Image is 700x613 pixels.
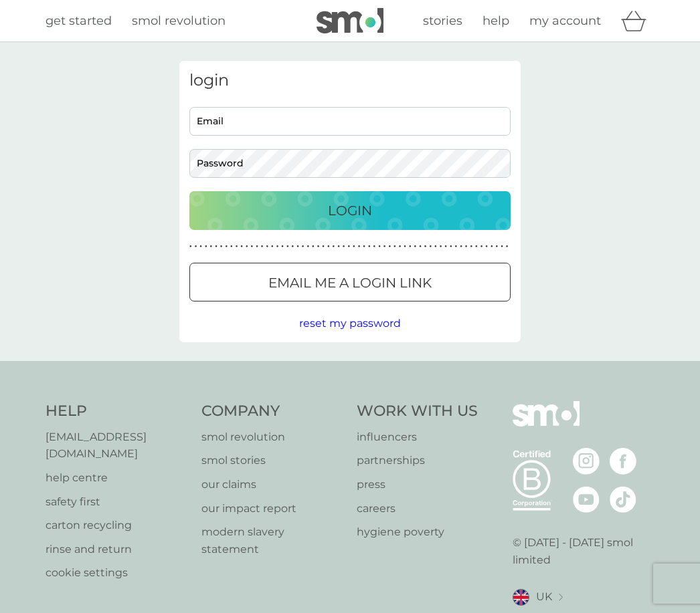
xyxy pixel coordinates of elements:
[312,243,315,250] p: ●
[327,243,330,250] p: ●
[292,243,294,250] p: ●
[501,243,503,250] p: ●
[393,243,396,250] p: ●
[230,243,233,250] p: ●
[302,243,304,250] p: ●
[46,469,188,487] a: help centre
[281,243,284,250] p: ●
[268,272,432,293] p: Email me a login link
[368,243,371,250] p: ●
[573,486,600,513] img: visit the smol Youtube page
[132,13,226,28] span: smol revolution
[343,243,345,250] p: ●
[189,243,192,250] p: ●
[465,243,468,250] p: ●
[220,243,223,250] p: ●
[195,243,197,250] p: ●
[404,243,406,250] p: ●
[483,13,509,28] span: help
[299,315,401,332] button: reset my password
[201,523,344,558] a: modern slavery statement
[46,564,188,582] p: cookie settings
[357,523,478,541] a: hygiene poverty
[424,243,427,250] p: ●
[357,428,478,446] a: influencers
[46,428,188,463] a: [EMAIL_ADDRESS][DOMAIN_NAME]
[610,448,636,475] img: visit the smol Facebook page
[559,594,563,601] img: select a new location
[357,452,478,469] a: partnerships
[337,243,340,250] p: ●
[483,11,509,31] a: help
[513,401,580,447] img: smol
[199,243,202,250] p: ●
[470,243,472,250] p: ●
[205,243,207,250] p: ●
[573,448,600,475] img: visit the smol Instagram page
[307,243,309,250] p: ●
[373,243,376,250] p: ●
[423,13,462,28] span: stories
[322,243,325,250] p: ●
[419,243,422,250] p: ●
[261,243,264,250] p: ●
[201,401,344,422] h4: Company
[460,243,462,250] p: ●
[132,11,226,31] a: smol revolution
[201,428,344,446] a: smol revolution
[46,541,188,558] a: rinse and return
[46,517,188,534] a: carton recycling
[299,317,401,330] span: reset my password
[455,243,458,250] p: ●
[317,243,320,250] p: ●
[46,11,112,31] a: get started
[201,476,344,493] a: our claims
[480,243,483,250] p: ●
[236,243,238,250] p: ●
[201,452,344,469] a: smol stories
[225,243,228,250] p: ●
[383,243,386,250] p: ●
[357,476,478,493] a: press
[491,243,493,250] p: ●
[256,243,258,250] p: ●
[513,589,529,606] img: UK flag
[189,263,511,301] button: Email me a login link
[46,493,188,511] p: safety first
[378,243,381,250] p: ●
[246,243,248,250] p: ●
[347,243,350,250] p: ●
[317,8,383,33] img: smol
[189,191,511,230] button: Login
[475,243,478,250] p: ●
[276,243,279,250] p: ●
[215,243,217,250] p: ●
[189,71,511,90] h3: login
[358,243,361,250] p: ●
[201,500,344,517] a: our impact report
[434,243,437,250] p: ●
[251,243,254,250] p: ●
[296,243,299,250] p: ●
[423,11,462,31] a: stories
[328,200,372,221] p: Login
[388,243,391,250] p: ●
[529,13,601,28] span: my account
[363,243,365,250] p: ●
[353,243,355,250] p: ●
[536,588,552,606] span: UK
[286,243,289,250] p: ●
[444,243,447,250] p: ●
[357,500,478,517] p: careers
[450,243,452,250] p: ●
[357,401,478,422] h4: Work With Us
[46,401,188,422] h4: Help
